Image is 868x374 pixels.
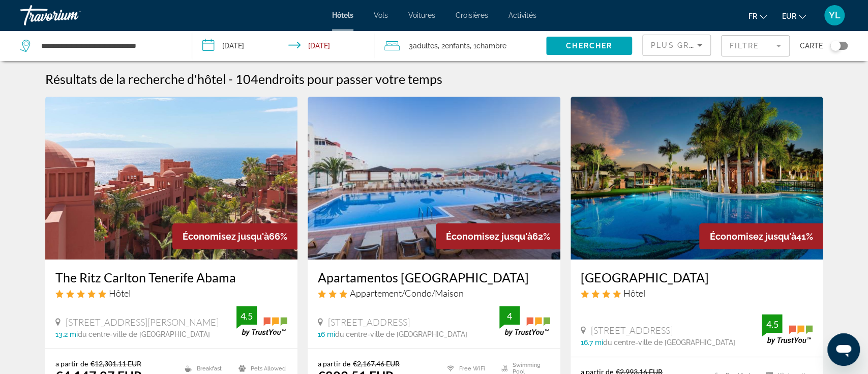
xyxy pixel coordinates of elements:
[374,31,546,61] button: Travelers: 3 adults, 2 children
[800,39,823,53] span: Carte
[183,231,269,242] span: Économisez jusqu'à
[258,71,442,87] span: endroits pour passer votre temps
[581,270,813,285] a: [GEOGRAPHIC_DATA]
[623,287,645,299] span: Hôtel
[581,338,603,347] span: 16.7 mi
[709,231,796,242] span: Économisez jusqu'à
[445,42,470,50] span: Enfants
[591,325,673,336] span: [STREET_ADDRESS]
[55,287,288,299] div: 5 star Hotel
[446,231,532,242] span: Économisez jusqu'à
[476,42,506,50] span: Chambre
[651,41,772,49] span: Plus grandes économies
[762,314,813,344] img: trustyou-badge.svg
[581,287,813,299] div: 4 star Hotel
[438,39,470,53] span: , 2
[78,330,210,338] span: du centre-ville de [GEOGRAPHIC_DATA]
[235,71,442,87] h2: 104
[470,39,506,53] span: , 1
[318,330,335,338] span: 16 mi
[499,306,550,336] img: trustyou-badge.svg
[603,338,735,347] span: du centre-ville de [GEOGRAPHIC_DATA]
[436,223,560,249] div: 62%
[55,359,88,368] span: a partir de
[228,71,233,87] span: -
[109,287,131,299] span: Hôtel
[721,35,790,57] button: Filter
[55,270,288,285] a: The Ritz Carlton Tenerife Abama
[829,10,841,20] span: YL
[782,9,806,23] button: Change currency
[353,359,400,368] del: €2,167.46 EUR
[328,317,410,328] span: [STREET_ADDRESS]
[762,318,782,330] div: 4.5
[20,2,122,28] a: Travorium
[318,359,350,368] span: a partir de
[91,359,141,368] del: €12,301.11 EUR
[350,287,464,299] span: Appartement/Condo/Maison
[374,11,388,19] a: Vols
[566,42,612,50] span: Chercher
[499,310,520,322] div: 4
[172,223,297,249] div: 66%
[749,9,767,23] button: Change language
[699,223,823,249] div: 41%
[335,330,467,338] span: du centre-ville de [GEOGRAPHIC_DATA]
[45,97,298,260] img: Hotel image
[192,31,374,61] button: Check-in date: Apr 20, 2026 Check-out date: Apr 26, 2026
[318,287,550,299] div: 3 star Apartment
[546,37,632,55] button: Chercher
[413,42,438,50] span: Adultes
[45,71,226,87] h1: Résultats de la recherche d'hôtel
[651,39,702,51] mat-select: Sort by
[456,11,488,19] a: Croisières
[821,5,848,26] button: User Menu
[508,11,536,19] a: Activités
[55,330,78,338] span: 13.2 mi
[409,39,438,53] span: 3
[308,97,560,260] img: Hotel image
[408,11,435,19] a: Voitures
[749,12,757,20] span: fr
[332,11,353,19] a: Hôtels
[571,97,823,260] img: Hotel image
[236,310,257,322] div: 4.5
[782,12,796,20] span: EUR
[827,333,860,366] iframe: Bouton de lancement de la fenêtre de messagerie
[236,306,287,336] img: trustyou-badge.svg
[823,41,848,50] button: Toggle map
[66,317,219,328] span: [STREET_ADDRESS][PERSON_NAME]
[318,270,550,285] a: Apartamentos [GEOGRAPHIC_DATA]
